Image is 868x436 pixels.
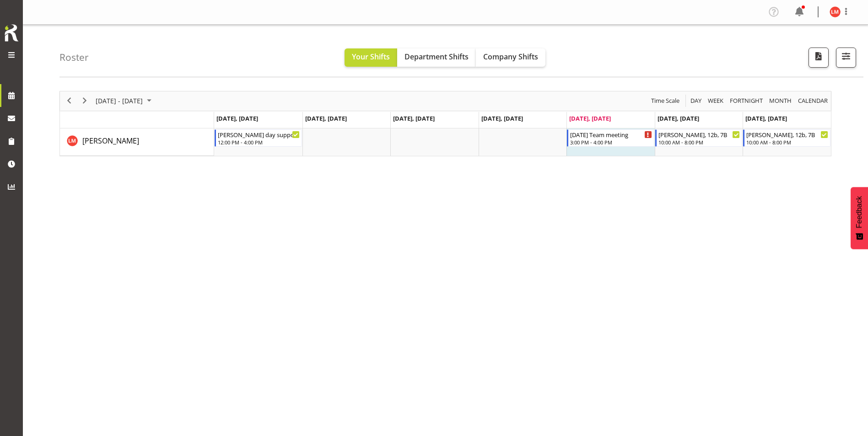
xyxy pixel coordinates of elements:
[650,95,680,106] span: Time Scale
[2,23,21,43] img: Rosterit icon logo
[483,52,538,62] span: Company Shifts
[655,129,743,147] div: Titi Maiai"s event - SIL Ashbys, 12b, 7B Begin From Saturday, August 23, 2025 at 10:00:00 AM GMT+...
[60,128,214,156] td: Titi Maiai resource
[768,95,793,106] button: Timeline Month
[797,95,829,106] span: calendar
[746,130,828,139] div: [PERSON_NAME], 12b, 7B
[218,130,300,139] div: [PERSON_NAME] day supports
[215,129,302,147] div: Titi Maiai"s event - Olivia W day supports Begin From Monday, August 18, 2025 at 12:00:00 PM GMT+...
[689,95,703,106] button: Timeline Day
[82,135,139,146] a: [PERSON_NAME]
[690,95,702,106] span: Day
[658,138,740,146] div: 10:00 AM - 8:00 PM
[650,95,681,106] button: Time Scale
[404,52,469,62] span: Department Shifts
[809,48,829,68] button: Download a PDF of the roster according to the set date range.
[77,91,92,111] div: next period
[745,114,787,122] span: [DATE], [DATE]
[570,130,652,139] div: [DATE] Team meeting
[61,91,77,111] div: previous period
[830,6,841,17] img: lauitiiti-maiai11485.jpg
[569,114,611,122] span: [DATE], [DATE]
[305,114,347,122] span: [DATE], [DATE]
[567,129,654,147] div: Titi Maiai"s event - Friday Team meeting Begin From Friday, August 22, 2025 at 3:00:00 PM GMT+12:...
[797,95,830,106] button: Month
[476,48,545,67] button: Company Shifts
[855,196,863,228] span: Feedback
[95,95,144,106] span: [DATE] - [DATE]
[728,95,765,106] button: Fortnight
[768,95,793,106] span: Month
[658,130,740,139] div: [PERSON_NAME], 12b, 7B
[82,136,139,146] span: [PERSON_NAME]
[79,95,91,106] button: Next
[707,95,724,106] span: Week
[851,187,868,249] button: Feedback - Show survey
[218,138,300,146] div: 12:00 PM - 4:00 PM
[59,52,89,63] h4: Roster
[216,114,258,122] span: [DATE], [DATE]
[481,114,523,122] span: [DATE], [DATE]
[214,128,831,156] table: Timeline Week of August 22, 2025
[59,91,831,156] div: Timeline Week of August 22, 2025
[706,95,725,106] button: Timeline Week
[352,52,390,62] span: Your Shifts
[94,95,156,106] button: August 2025
[743,129,830,147] div: Titi Maiai"s event - SIL Ashbys, 12b, 7B Begin From Sunday, August 24, 2025 at 10:00:00 AM GMT+12...
[746,138,828,146] div: 10:00 AM - 8:00 PM
[570,138,652,146] div: 3:00 PM - 4:00 PM
[729,95,764,106] span: Fortnight
[92,91,157,111] div: August 18 - 24, 2025
[393,114,435,122] span: [DATE], [DATE]
[397,48,476,67] button: Department Shifts
[658,114,699,122] span: [DATE], [DATE]
[345,48,397,67] button: Your Shifts
[836,48,856,68] button: Filter Shifts
[63,95,75,106] button: Previous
